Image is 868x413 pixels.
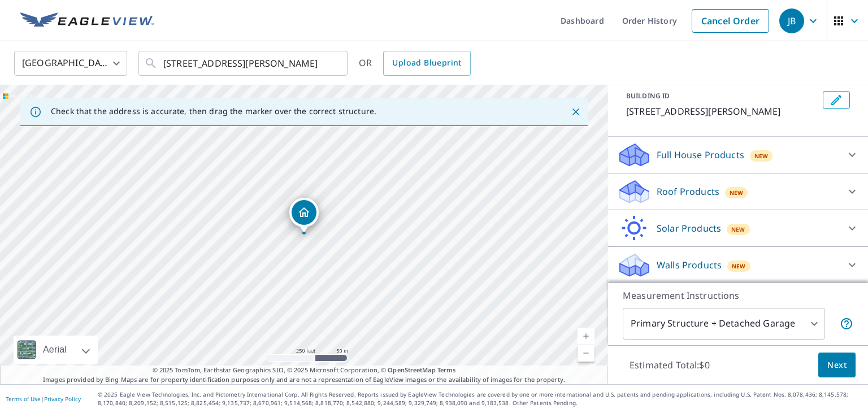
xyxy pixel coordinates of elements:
a: Current Level 17, Zoom Out [578,345,594,362]
div: JB [779,8,804,33]
p: Estimated Total: $0 [620,353,719,377]
div: Dropped pin, building 1, Residential property, 10551 S Jackson Rd Cement City, MI 49233 [289,198,319,233]
a: OpenStreetMap [388,366,435,374]
a: Upload Blueprint [383,51,470,76]
p: Check that the address is accurate, then drag the marker over the correct structure. [51,106,376,116]
img: EV Logo [20,12,154,29]
p: Solar Products [657,221,721,235]
div: Walls ProductsNew [617,251,859,279]
div: Aerial [14,336,98,364]
p: | [6,395,81,402]
span: New [754,151,769,160]
p: [STREET_ADDRESS][PERSON_NAME] [626,105,818,118]
div: Solar ProductsNew [617,215,859,242]
button: Edit building 1 [823,91,850,109]
p: Roof Products [657,185,719,198]
p: © 2025 Eagle View Technologies, Inc. and Pictometry International Corp. All Rights Reserved. Repo... [98,390,862,407]
span: New [731,225,745,234]
div: Aerial [40,336,70,364]
span: Upload Blueprint [392,56,461,70]
div: OR [359,51,471,76]
p: BUILDING ID [626,91,670,101]
p: Walls Products [657,258,722,272]
span: Next [827,358,847,372]
span: Your report will include the primary structure and a detached garage if one exists. [840,317,853,331]
div: Full House ProductsNew [617,141,859,168]
div: [GEOGRAPHIC_DATA] [14,47,127,79]
a: Terms of Use [6,395,41,403]
button: Close [568,105,583,119]
span: New [730,188,744,197]
a: Terms [437,366,456,374]
button: Next [818,353,856,378]
div: Primary Structure + Detached Garage [623,308,825,340]
p: Full House Products [657,148,744,162]
p: Measurement Instructions [623,289,853,302]
span: © 2025 TomTom, Earthstar Geographics SIO, © 2025 Microsoft Corporation, © [153,366,456,375]
input: Search by address or latitude-longitude [163,47,324,79]
span: New [732,262,746,271]
a: Current Level 17, Zoom In [578,328,594,345]
a: Cancel Order [692,9,769,33]
a: Privacy Policy [44,395,81,403]
div: Roof ProductsNew [617,178,859,205]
